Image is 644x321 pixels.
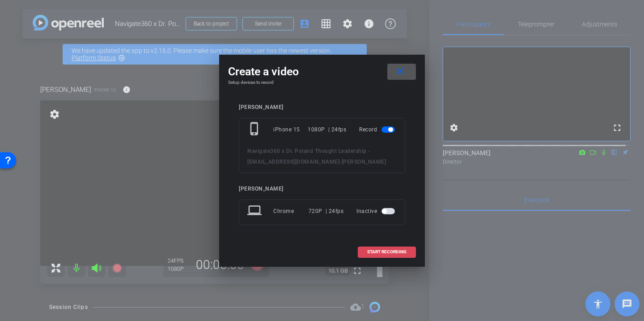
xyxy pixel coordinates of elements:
[342,159,386,165] span: [PERSON_NAME]
[247,148,370,165] span: Navigate360 x Dr. Poland Thought Leadership - [EMAIL_ADDRESS][DOMAIN_NAME]
[359,121,397,138] div: Record
[308,121,346,138] div: 1080P | 24fps
[239,186,405,192] div: [PERSON_NAME]
[356,203,397,219] div: Inactive
[339,159,342,165] span: -
[273,203,309,219] div: Chrome
[367,250,407,254] span: START RECORDING
[239,104,405,111] div: [PERSON_NAME]
[247,203,263,219] mat-icon: laptop
[309,203,344,219] div: 720P | 24fps
[228,64,416,80] div: Create a video
[358,247,416,258] button: START RECORDING
[273,121,308,138] div: iPhone 15
[247,121,263,138] mat-icon: phone_iphone
[394,66,406,77] mat-icon: close
[228,80,416,85] h4: Setup devices to record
